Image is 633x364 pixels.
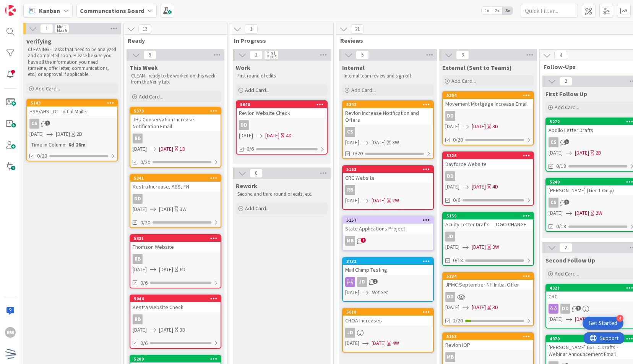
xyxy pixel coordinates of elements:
[446,334,533,339] div: 5153
[446,93,533,98] div: 5364
[443,92,533,99] div: 5364
[445,243,459,251] span: [DATE]
[180,326,185,334] div: 3D
[372,289,388,296] i: Not Set
[130,242,221,252] div: Thomson Website
[392,339,399,347] div: 4W
[250,169,263,178] span: 0
[343,173,433,183] div: CRC Website
[343,217,433,234] div: 5157State Applications Project
[456,50,469,60] span: 8
[27,119,117,129] div: CS
[133,205,147,213] span: [DATE]
[29,130,44,138] span: [DATE]
[492,122,498,130] div: 3D
[559,77,572,86] span: 2
[130,108,221,131] div: 5373JHU Conservation Increase Notification Email
[140,279,148,287] span: 0/6
[443,99,533,109] div: Movement Mortgage Increase Email
[343,236,433,246] div: MB
[130,302,221,312] div: Kestra Website Check
[361,238,366,243] span: 7
[130,108,221,114] div: 5373
[27,100,117,116] div: 5143HSA/AHS LTC - Initial Mailer
[443,213,533,229] div: 5159Acuity Letter Drafts - LOGO CHANGE
[472,122,486,130] span: [DATE]
[559,243,572,252] span: 2
[443,171,533,181] div: DD
[446,153,533,158] div: 5326
[134,296,221,301] div: 5044
[67,140,88,149] div: 6d 26m
[266,51,276,55] div: Min 1
[56,130,70,138] span: [DATE]
[443,213,533,219] div: 5159
[392,196,399,205] div: 2W
[159,326,173,334] span: [DATE]
[443,152,533,159] div: 5326
[345,288,359,296] span: [DATE]
[57,25,66,29] div: Min 1
[549,209,563,217] span: [DATE]
[130,194,221,204] div: DD
[482,7,492,14] span: 1x
[443,273,533,280] div: 5334
[575,315,589,323] span: [DATE]
[133,326,147,334] span: [DATE]
[343,101,433,125] div: 5342Revlon Increase Notification and Offers
[27,100,117,106] div: 5143
[344,73,432,79] p: Internal team review and sign off.
[28,47,117,77] p: CLEANING - Tasks that need to be analyzed and completed soon. Please be sure you have all the inf...
[130,254,221,264] div: RB
[133,194,143,204] div: DD
[29,140,65,149] div: Time in Column
[502,7,513,14] span: 3x
[453,136,463,144] span: 0/20
[443,280,533,290] div: JPMC September NH Initial Offer
[453,256,463,264] span: 0/18
[443,340,533,350] div: Revlon IOP
[26,37,52,45] span: Verifying
[343,309,433,316] div: 5018
[453,196,460,204] span: 0/6
[545,256,595,264] span: Second Follow Up
[342,64,365,71] span: Internal
[472,183,486,191] span: [DATE]
[549,315,563,323] span: [DATE]
[140,219,150,227] span: 0/20
[346,309,433,315] div: 5018
[443,159,533,169] div: Dayforce Website
[250,50,263,60] span: 1
[343,166,433,183] div: 5163CRC Website
[549,198,558,208] div: CS
[236,182,257,190] span: Rework
[266,55,276,59] div: Max 5
[130,175,221,192] div: 5341Kestra Increase, ABS, FN
[139,93,163,100] span: Add Card...
[16,1,35,10] span: Support
[245,24,258,34] span: 1
[343,108,433,125] div: Revlon Increase Notification and Offers
[234,37,324,44] span: In Progress
[445,122,459,130] span: [DATE]
[159,266,173,274] span: [DATE]
[130,175,221,182] div: 5341
[76,130,82,138] div: 2D
[134,356,221,362] div: 5209
[130,134,221,143] div: RB
[130,356,221,362] div: 5209
[576,306,581,311] span: 3
[346,217,433,223] div: 5157
[564,139,569,144] span: 1
[343,185,433,195] div: RB
[492,303,498,311] div: 3D
[443,152,533,169] div: 5326Dayforce Website
[589,319,617,327] div: Get Started
[133,145,147,153] span: [DATE]
[130,295,221,312] div: 5044Kestra Website Check
[345,196,359,205] span: [DATE]
[617,315,623,322] div: 4
[549,137,558,147] div: CS
[442,64,512,71] span: External (Sent to Teams)
[451,77,476,84] span: Add Card...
